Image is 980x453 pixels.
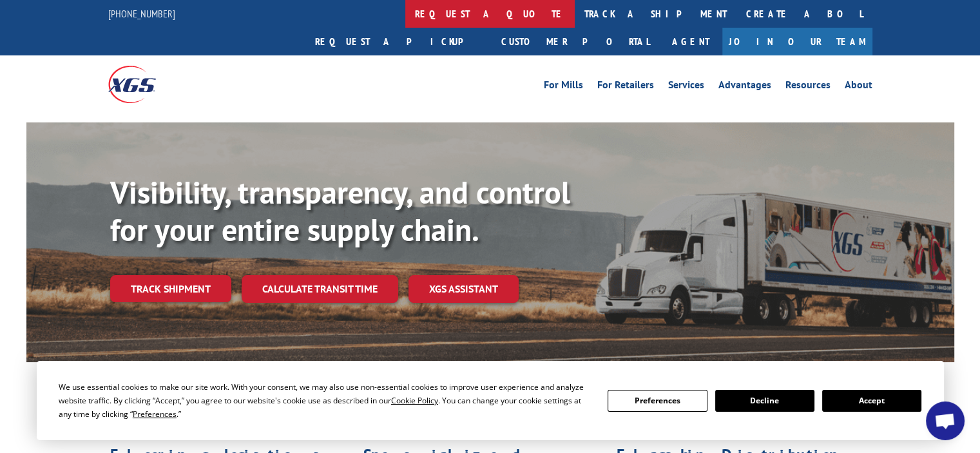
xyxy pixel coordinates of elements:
[133,409,177,419] span: Preferences
[926,401,965,440] a: Open chat
[305,28,492,55] a: Request a pickup
[722,28,872,55] a: Join Our Team
[391,395,438,406] span: Cookie Policy
[668,80,704,94] a: Services
[715,390,814,412] button: Decline
[785,80,831,94] a: Resources
[608,390,707,412] button: Preferences
[659,28,722,55] a: Agent
[242,275,398,303] a: Calculate transit time
[718,80,771,94] a: Advantages
[110,275,231,302] a: Track shipment
[845,80,872,94] a: About
[822,390,921,412] button: Accept
[37,361,944,440] div: Cookie Consent Prompt
[597,80,654,94] a: For Retailers
[59,380,592,421] div: We use essential cookies to make our site work. With your consent, we may also use non-essential ...
[408,275,519,303] a: XGS ASSISTANT
[110,172,570,249] b: Visibility, transparency, and control for your entire supply chain.
[108,7,175,20] a: [PHONE_NUMBER]
[544,80,583,94] a: For Mills
[492,28,659,55] a: Customer Portal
